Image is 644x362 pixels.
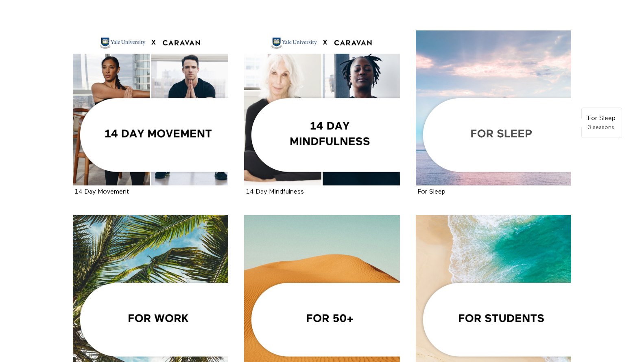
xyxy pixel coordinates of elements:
[246,189,304,195] a: 14 Day Mindfulness
[588,125,614,130] span: 3 seasons
[244,30,400,186] a: 14 Day Mindfulness
[588,115,616,122] strong: For Sleep
[416,30,572,186] a: For Sleep
[73,30,229,186] a: 14 Day Movement
[418,189,445,195] a: For Sleep
[75,189,129,195] a: 14 Day Movement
